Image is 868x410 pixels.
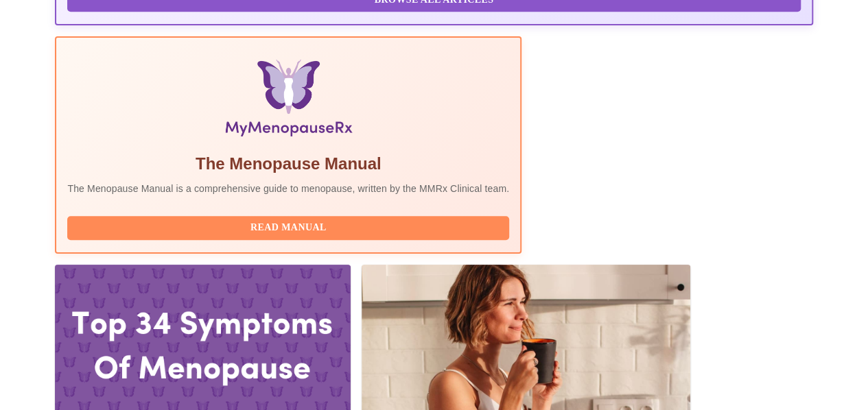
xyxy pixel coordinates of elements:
a: Read Manual [67,221,513,232]
p: The Menopause Manual is a comprehensive guide to menopause, written by the MMRx Clinical team. [67,182,509,195]
button: Read Manual [67,216,509,240]
h5: The Menopause Manual [67,153,509,175]
img: Menopause Manual [138,60,439,142]
span: Read Manual [81,219,495,237]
